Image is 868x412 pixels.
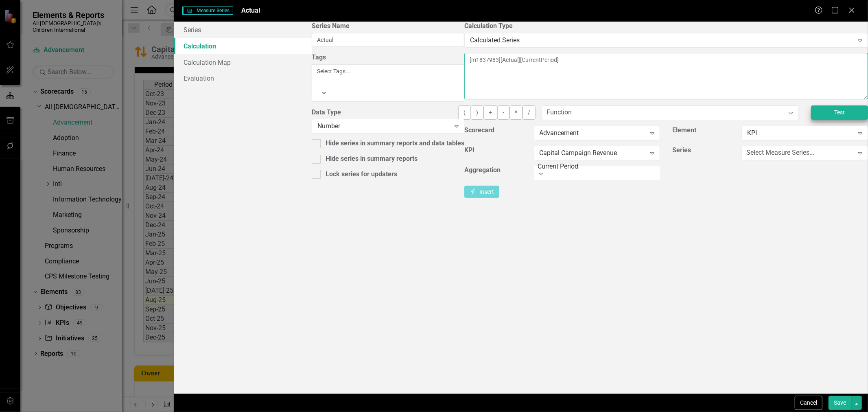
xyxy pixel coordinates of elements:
[182,7,233,15] span: Measure Series
[464,166,501,175] label: Aggregation
[174,70,312,86] a: Evaluation
[312,33,464,47] input: Series Name
[747,128,853,138] div: KPI
[672,126,696,135] label: Element
[471,105,483,120] button: )
[497,105,509,120] button: -
[829,396,851,410] button: Save
[464,146,474,155] label: KPI
[746,148,814,158] div: Select Measure Series...
[811,105,868,120] button: Test
[312,108,464,117] label: Data Type
[540,128,646,138] div: Advancement
[241,7,260,14] span: Actual
[326,154,418,164] div: Hide series in summary reports
[464,186,499,198] button: Insert
[326,139,464,148] div: Hide series in summary reports and data tables
[483,105,497,120] button: +
[464,126,494,135] label: Scorecard
[312,22,464,31] label: Series Name
[317,67,459,75] div: Select Tags...
[470,35,853,45] div: Calculated Series
[538,162,661,171] div: Current Period
[540,148,646,158] div: Capital Campaign Revenue
[174,38,312,54] a: Calculation
[547,108,572,117] div: Function
[458,105,471,120] button: (
[464,53,868,99] textarea: [m1837983][Actual][CurrentPeriod]
[174,22,312,38] a: Series
[317,122,450,131] div: Number
[326,170,397,179] div: Lock series for updaters
[464,22,868,31] label: Calculation Type
[174,54,312,70] a: Calculation Map
[795,396,822,410] button: Cancel
[672,146,691,155] label: Series
[312,53,464,62] label: Tags
[523,105,536,120] button: /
